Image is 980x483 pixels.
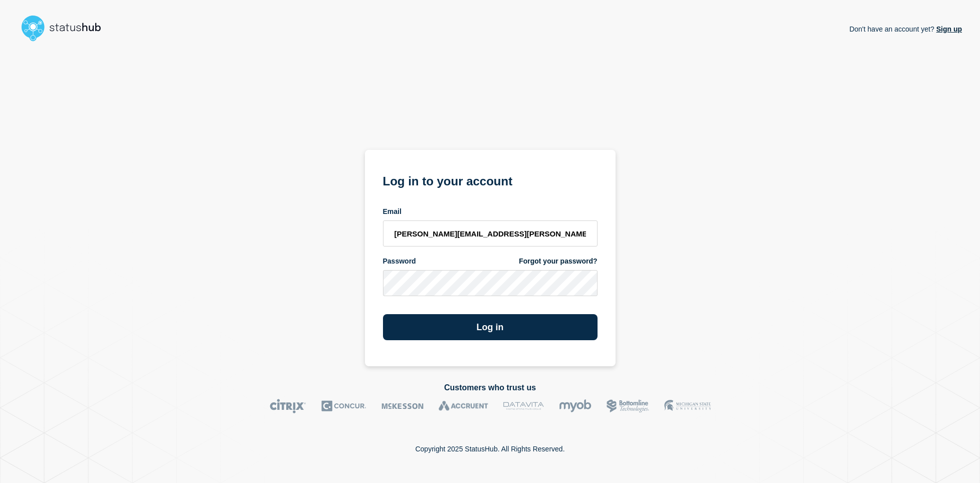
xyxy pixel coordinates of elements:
[383,314,598,340] button: Log in
[383,220,598,247] input: email input
[849,17,962,41] p: Don't have an account yet?
[519,257,597,266] a: Forgot your password?
[664,399,711,413] img: MSU logo
[503,399,544,413] img: DataVita logo
[18,383,962,392] h2: Customers who trust us
[559,399,592,413] img: myob logo
[383,207,402,216] span: Email
[321,399,366,413] img: Concur logo
[383,270,598,296] input: password input
[383,257,416,266] span: Password
[381,399,424,413] img: McKesson logo
[383,171,598,189] h1: Log in to your account
[18,12,113,44] img: StatusHub logo
[270,399,306,413] img: Citrix logo
[439,399,488,413] img: Accruent logo
[934,25,962,33] a: Sign up
[607,399,649,413] img: Bottomline logo
[415,445,564,453] p: Copyright 2025 StatusHub. All Rights Reserved.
